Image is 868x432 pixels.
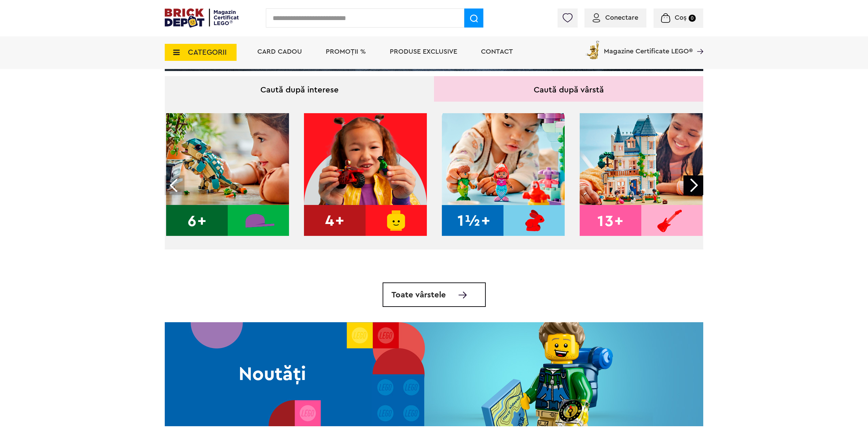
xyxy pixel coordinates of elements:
img: 6+ [166,113,289,236]
span: CATEGORII [188,49,227,56]
small: 0 [689,15,696,22]
h2: Noutăți [165,365,380,384]
img: 1.5+ [442,113,565,236]
div: Caută după interese [165,76,434,102]
a: Produse exclusive [390,48,457,55]
span: Conectare [605,14,638,21]
a: Toate vârstele [383,282,486,307]
span: Coș [675,14,687,21]
img: Noutăți [165,322,703,426]
img: Toate vârstele [459,292,467,298]
a: NoutățiNoutăți [165,322,703,426]
span: Toate vârstele [391,291,446,299]
img: 13+ [580,113,703,236]
a: Contact [481,48,513,55]
a: Magazine Certificate LEGO® [693,39,703,46]
a: PROMOȚII % [326,48,366,55]
img: 4+ [304,113,427,236]
span: Magazine Certificate LEGO® [604,39,693,55]
div: Caută după vârstă [434,76,703,102]
a: Card Cadou [257,48,302,55]
a: Conectare [593,14,638,21]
